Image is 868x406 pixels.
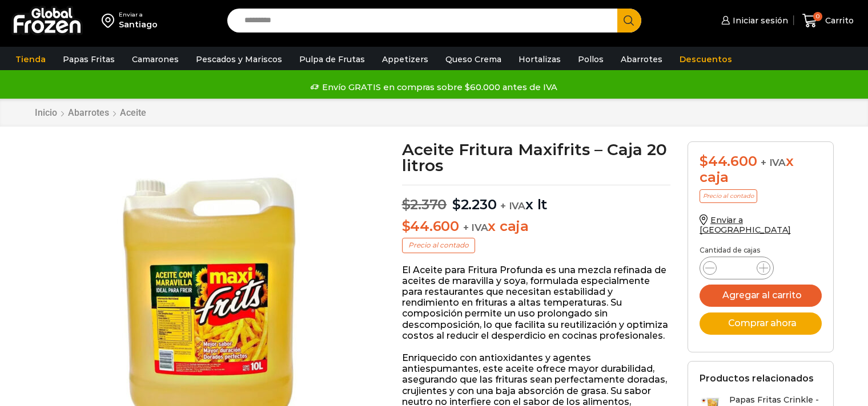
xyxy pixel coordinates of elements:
[402,218,671,235] p: x caja
[402,196,411,213] span: $
[452,196,461,213] span: $
[294,48,371,70] a: Pulpa de Frutas
[700,373,814,384] h2: Productos relacionados
[119,11,158,19] div: Enviar a
[700,285,822,307] button: Agregar al carrito
[440,48,507,70] a: Queso Crema
[572,48,609,70] a: Pollos
[700,189,757,203] p: Precio al contado
[718,9,788,32] a: Iniciar sesión
[615,48,668,70] a: Abarrotes
[34,107,58,118] a: Inicio
[402,265,671,341] p: El Aceite para Fritura Profunda es una mezcla refinada de aceites de maravilla y soya, formulada ...
[700,246,822,254] p: Cantidad de cajas
[10,48,51,70] a: Tienda
[402,141,671,173] h1: Aceite Fritura Maxifrits – Caja 20 litros
[799,7,857,34] a: 0 Carrito
[513,48,566,70] a: Hortalizas
[700,153,757,169] bdi: 44.600
[500,200,525,212] span: + IVA
[67,107,110,118] a: Abarrotes
[402,218,459,234] bdi: 44.600
[761,157,786,168] span: + IVA
[102,11,119,30] img: address-field-icon.svg
[617,9,641,33] button: Search button
[700,215,791,235] a: Enviar a [GEOGRAPHIC_DATA]
[700,153,708,169] span: $
[452,196,497,213] bdi: 2.230
[57,48,120,70] a: Papas Fritas
[402,185,671,213] p: x lt
[700,312,822,335] button: Comprar ahora
[119,107,147,118] a: Aceite
[402,218,411,234] span: $
[119,19,158,30] div: Santiago
[730,15,788,26] span: Iniciar sesión
[674,48,738,70] a: Descuentos
[402,238,475,253] p: Precio al contado
[376,48,434,70] a: Appetizers
[402,196,447,213] bdi: 2.370
[463,222,488,233] span: + IVA
[726,260,748,276] input: Product quantity
[190,48,288,70] a: Pescados y Mariscos
[700,153,822,186] div: x caja
[813,12,822,21] span: 0
[34,107,147,118] nav: Breadcrumb
[822,15,854,26] span: Carrito
[126,48,184,70] a: Camarones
